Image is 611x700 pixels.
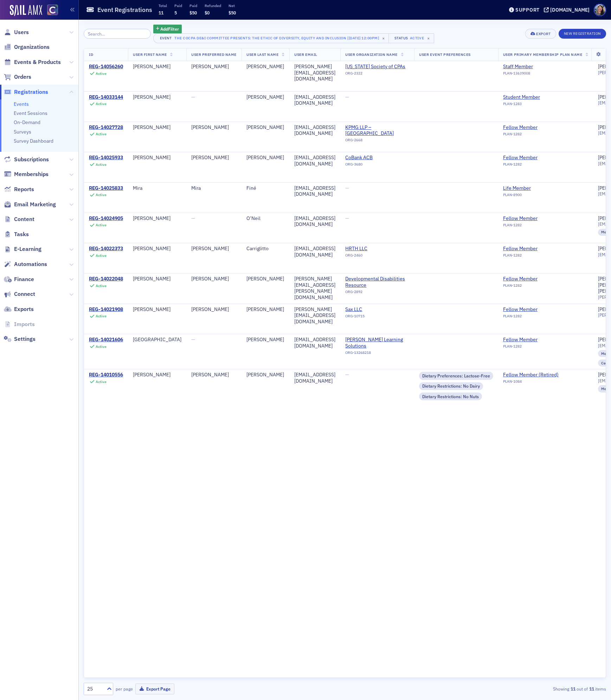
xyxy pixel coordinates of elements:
span: E-Learning [14,245,41,253]
span: Automations [14,260,47,268]
a: New Registration [559,30,606,36]
div: Active [96,193,107,197]
div: ORG-2322 [345,71,409,78]
div: ORG-3680 [345,162,409,169]
span: Subscriptions [14,156,49,163]
div: Finé [246,185,284,192]
div: [PERSON_NAME] [246,94,284,101]
div: [EMAIL_ADDRESS][DOMAIN_NAME] [294,246,335,258]
div: [PERSON_NAME] [133,124,181,131]
div: Showing out of items [437,686,606,692]
p: Paid [174,3,182,8]
span: PLAN-1282 [503,162,522,167]
a: E-Learning [4,245,41,253]
a: Fellow Member [503,337,538,343]
button: Export [525,29,556,39]
div: [PERSON_NAME] [246,276,284,282]
a: REG-14021606 [89,337,123,343]
span: PLAN-1283 [503,102,522,106]
span: Colorado Society of CPAs [345,64,409,70]
div: [EMAIL_ADDRESS][DOMAIN_NAME] [294,215,335,228]
div: [PERSON_NAME] [133,215,181,222]
span: PLAN-1282 [503,344,522,349]
span: HRTH LLC [345,246,409,252]
span: User First Name [133,52,167,57]
a: Subscriptions [4,156,49,163]
div: Status [394,36,409,40]
img: SailAMX [47,5,58,15]
a: REG-14025833 [89,185,123,192]
div: ORG-2460 [345,253,409,260]
span: — [191,336,195,343]
div: REG-14022373 [89,246,123,252]
span: KPMG LLP – Denver [345,124,409,137]
div: [PERSON_NAME] [133,306,181,313]
a: Connect [4,290,35,298]
span: Users [14,28,29,36]
div: [PERSON_NAME] [246,372,284,378]
span: $50 [189,10,197,15]
span: Galasso Learning Solutions [345,337,409,349]
span: PLAN-1282 [503,223,522,227]
a: Imports [4,320,35,328]
a: Organizations [4,43,50,51]
a: Student Member [503,94,540,101]
a: REG-14056260 [89,64,123,70]
div: [EMAIL_ADDRESS][DOMAIN_NAME] [294,337,335,349]
span: User Preferred Name [191,52,237,57]
a: Life Member [503,185,531,192]
a: Fellow Member (Retired) [503,372,559,378]
a: Surveys [14,129,31,135]
div: [PERSON_NAME] [133,94,181,101]
label: per page [116,686,133,692]
p: Net [229,3,236,8]
span: × [380,35,387,41]
button: EventThe COCPA DE&I Committee Presents: The Ethic of Diversity, Equity and Inclusion [[DATE] 12:0... [153,33,390,43]
span: Organizations [14,43,50,51]
span: 5 [174,10,177,15]
a: Finance [4,276,34,283]
a: Memberships [4,170,49,178]
div: Mira [133,185,181,192]
p: Refunded [205,3,221,8]
span: — [345,185,349,191]
span: — [191,94,195,100]
a: REG-14027728 [89,124,123,131]
div: ORG-13268218 [345,350,409,357]
button: Export Page [135,683,174,694]
div: [GEOGRAPHIC_DATA] [133,337,181,343]
a: REG-14024905 [89,215,123,222]
span: — [345,371,349,378]
span: Orders [14,73,31,81]
div: [EMAIL_ADDRESS][DOMAIN_NAME] [294,372,335,384]
span: Finance [14,276,34,283]
span: CoBank ACB [345,155,409,161]
a: Fellow Member [503,155,538,161]
a: Email Marketing [4,201,56,208]
span: × [425,35,432,41]
span: Content [14,215,34,223]
button: AddFilter [153,25,182,33]
a: Staff Member [503,64,533,70]
a: Sax LLC [345,306,409,313]
div: REG-14010556 [89,372,123,378]
div: Dietary Preferences: Lactose-Free [419,372,493,380]
div: ORG-2892 [345,290,409,297]
a: Fellow Member [503,215,538,222]
span: Profile [594,4,606,16]
a: REG-14033144 [89,94,123,101]
span: Email Marketing [14,201,56,208]
p: Total [159,3,167,8]
div: [PERSON_NAME][EMAIL_ADDRESS][DOMAIN_NAME] [294,64,335,82]
div: REG-14022048 [89,276,123,282]
a: [US_STATE] Society of CPAs [345,64,409,70]
a: Developmental Disabilities Resource [345,276,409,288]
div: Active [96,71,107,76]
div: Active [410,36,424,40]
div: Mira [191,185,237,192]
strong: 11 [569,686,577,692]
